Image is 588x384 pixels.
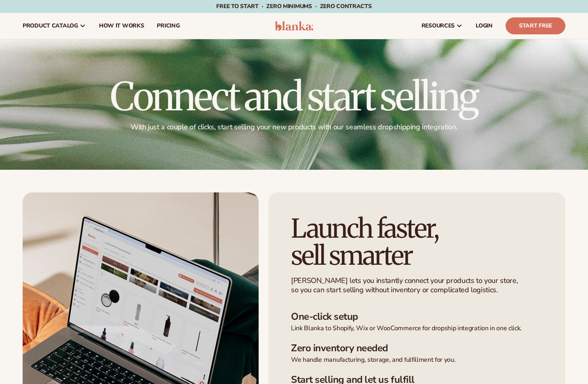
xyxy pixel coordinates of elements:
h3: One-click setup [291,311,543,323]
span: How It Works [99,23,144,29]
a: resources [415,13,469,39]
p: Link Blanka to Shopify, Wix or WooCommerce for dropship integration in one click. [291,324,543,333]
a: pricing [150,13,186,39]
a: How It Works [93,13,151,39]
span: Free to start · ZERO minimums · ZERO contracts [216,2,371,10]
span: product catalog [23,23,78,29]
a: product catalog [16,13,93,39]
span: pricing [157,23,179,29]
p: With just a couple of clicks, start selling your new products with our seamless dropshipping inte... [110,122,477,132]
h1: Connect and start selling [110,77,477,116]
h2: Launch faster, sell smarter [291,215,537,269]
a: LOGIN [469,13,499,39]
h3: Zero inventory needed [291,342,543,354]
p: We handle manufacturing, storage, and fulfillment for you. [291,356,543,364]
img: logo [275,21,313,31]
span: resources [422,23,455,29]
a: Start Free [506,17,565,34]
span: LOGIN [476,23,493,29]
p: [PERSON_NAME] lets you instantly connect your products to your store, so you can start selling wi... [291,276,519,295]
